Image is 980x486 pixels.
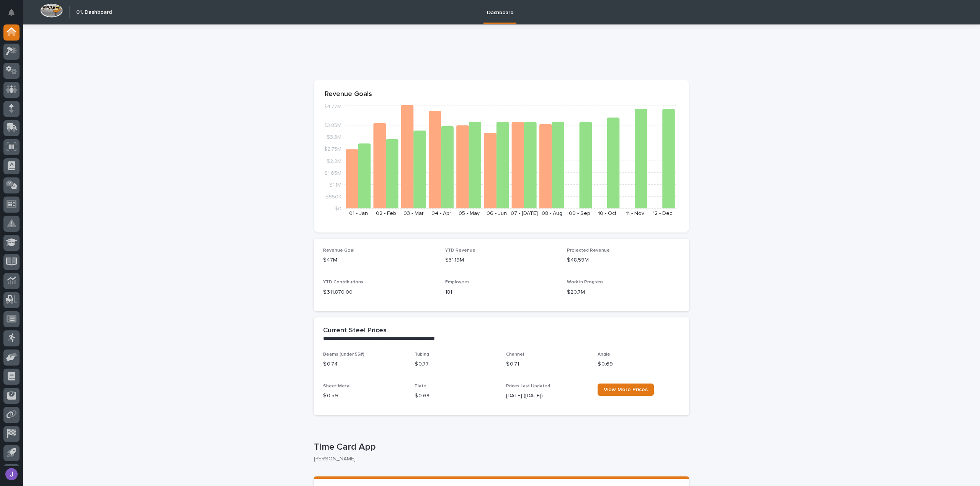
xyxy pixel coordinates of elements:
p: $ 0.59 [323,392,405,400]
span: Sheet Metal [323,384,351,388]
span: Angle [598,352,610,357]
span: YTD Revenue [445,248,475,253]
img: Workspace Logo [40,3,63,18]
text: 11 - Nov [626,211,644,216]
span: YTD Contributions [323,280,363,284]
tspan: $1.65M [324,170,341,176]
p: $48.59M [567,256,680,264]
tspan: $2.2M [327,158,341,164]
p: 181 [445,288,558,296]
h2: 01. Dashboard [76,9,112,16]
text: 03 - Mar [403,211,424,216]
h2: Current Steel Prices [323,327,387,335]
button: users-avatar [3,466,20,482]
p: $ 0.71 [506,360,588,368]
p: $47M [323,256,436,264]
text: 01 - Jan [349,211,368,216]
text: 09 - Sep [569,211,590,216]
p: $ 0.74 [323,360,405,368]
p: $ 0.69 [598,360,680,368]
span: Plate [415,384,426,388]
button: Notifications [3,5,20,21]
p: $ 311,870.00 [323,288,436,296]
tspan: $4.77M [323,104,341,109]
div: Notifications [10,9,20,21]
tspan: $550K [325,194,341,199]
p: Revenue Goals [325,90,678,99]
tspan: $3.3M [327,135,341,140]
span: Revenue Goal [323,248,354,253]
p: $31.19M [445,256,558,264]
text: 06 - Jun [487,211,507,216]
text: 10 - Oct [598,211,616,216]
p: [PERSON_NAME] [314,456,683,462]
span: View More Prices [604,387,648,392]
tspan: $1.1M [329,182,341,187]
text: 02 - Feb [376,211,396,216]
tspan: $2.75M [324,146,341,152]
span: Projected Revenue [567,248,610,253]
span: Employees [445,280,470,284]
text: 04 - Apr [431,211,451,216]
span: Work in Progress [567,280,604,284]
text: 12 - Dec [653,211,672,216]
p: Time Card App [314,442,686,453]
tspan: $0 [335,206,341,211]
text: 07 - [DATE] [511,211,538,216]
span: Prices Last Updated [506,384,550,388]
p: $ 0.77 [415,360,497,368]
p: $ 0.68 [415,392,497,400]
text: 08 - Aug [542,211,562,216]
p: [DATE] ([DATE]) [506,392,588,400]
text: 05 - May [459,211,480,216]
tspan: $3.85M [323,123,341,128]
p: $20.7M [567,288,680,296]
span: Channel [506,352,524,357]
span: Beams (under 55#) [323,352,364,357]
a: View More Prices [598,384,654,396]
span: Tubing [415,352,429,357]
